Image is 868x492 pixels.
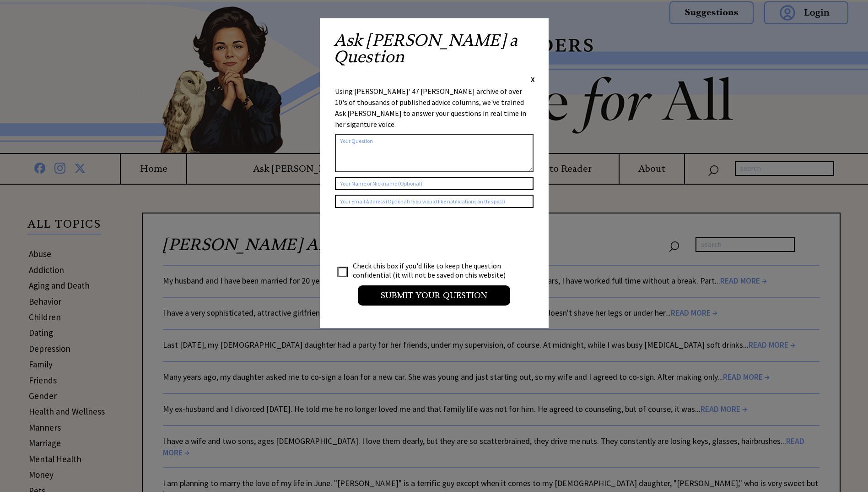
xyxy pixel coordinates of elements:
input: Your Email Address (Optional if you would like notifications on this post) [335,195,534,208]
td: Check this box if you'd like to keep the question confidential (it will not be saved on this webs... [352,261,514,280]
iframe: reCAPTCHA [335,217,474,253]
span: X [531,75,535,84]
h2: Ask [PERSON_NAME] a Question [334,32,535,74]
div: Using [PERSON_NAME]' 47 [PERSON_NAME] archive of over 10's of thousands of published advice colum... [335,86,534,130]
input: Submit your Question [358,285,510,306]
input: Your Name or Nickname (Optional) [335,177,534,190]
